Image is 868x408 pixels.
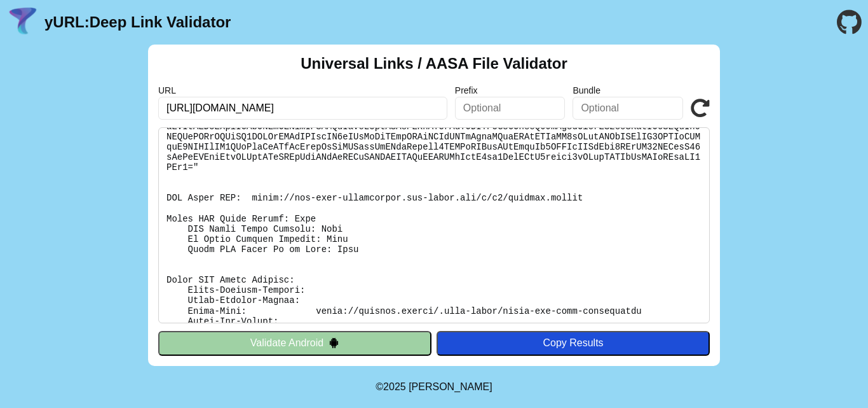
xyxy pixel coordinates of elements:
img: droidIcon.svg [329,337,339,348]
label: Prefix [455,85,566,95]
span: 2025 [383,381,406,392]
input: Required [158,97,447,120]
label: Bundle [573,85,683,95]
label: URL [158,85,447,95]
button: Validate Android [158,331,431,355]
img: yURL Logo [6,6,39,39]
input: Optional [573,97,683,120]
a: Michael Ibragimchayev's Personal Site [409,381,492,392]
pre: Lorem ipsu do: sitam://consect.adipis/.elit-seddo/eiusm-tem-inci-utlaboreetd Ma Aliquaen: Admi Ve... [158,127,710,323]
footer: © [376,366,492,408]
button: Copy Results [437,331,710,355]
div: Copy Results [443,337,703,349]
input: Optional [455,97,566,120]
a: yURL:Deep Link Validator [44,13,231,31]
h2: Universal Links / AASA File Validator [301,55,567,73]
